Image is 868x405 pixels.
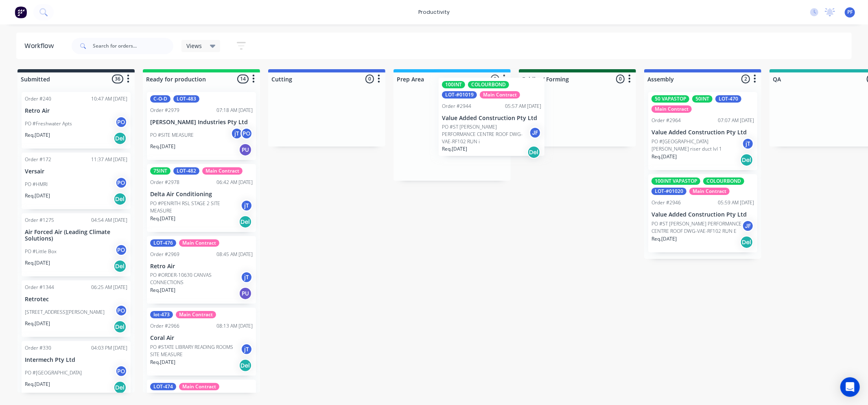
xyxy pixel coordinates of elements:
span: Views [186,42,202,50]
div: productivity [414,6,454,18]
input: Search for orders... [93,38,173,54]
div: Open Intercom Messenger [840,377,860,397]
img: Factory [15,6,27,18]
div: Workflow [24,41,58,51]
span: PF [847,9,853,16]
